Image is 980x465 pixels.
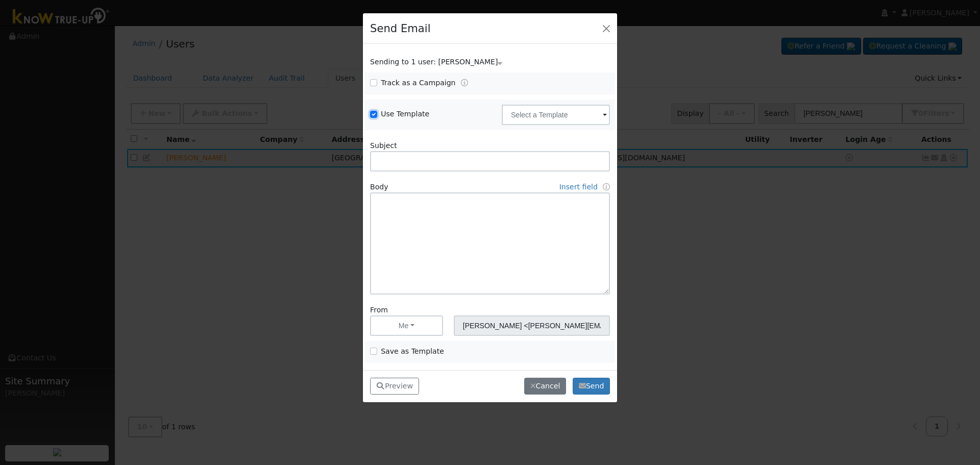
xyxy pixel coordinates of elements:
a: Fields [603,183,610,191]
label: Save as Template [381,346,444,357]
a: Tracking Campaigns [461,79,468,87]
button: Cancel [524,378,566,395]
div: Show users [365,57,616,67]
h4: Send Email [370,20,430,37]
input: Save as Template [370,348,377,355]
label: Track as a Campaign [381,78,455,88]
button: Send [573,378,610,395]
button: Preview [370,378,419,395]
label: Subject [370,140,397,151]
a: Insert field [559,183,598,191]
label: From [370,305,388,315]
input: Select a Template [502,105,610,125]
button: Me [370,315,443,336]
label: Use Template [381,109,429,119]
input: Use Template [370,111,377,118]
input: Track as a Campaign [370,79,377,86]
label: Body [370,182,388,192]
